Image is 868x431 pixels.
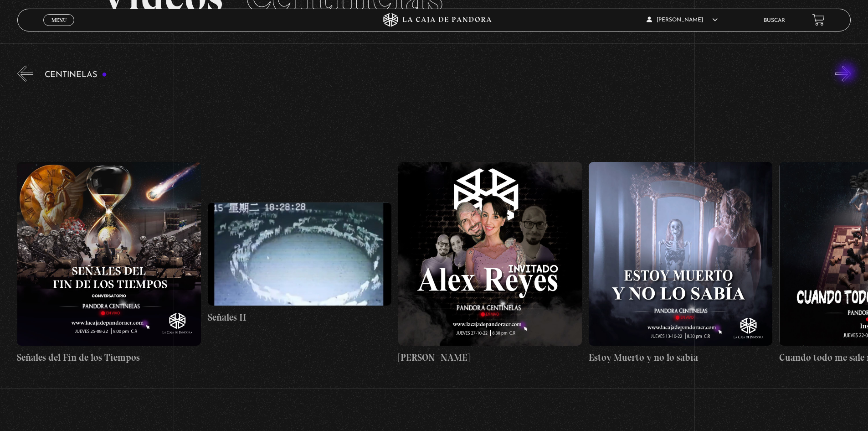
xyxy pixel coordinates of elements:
button: Next [835,66,851,82]
h4: [PERSON_NAME] [398,350,582,365]
span: Cerrar [48,25,70,31]
span: [PERSON_NAME] [647,17,718,23]
span: Menu [51,17,67,23]
a: View your shopping cart [812,14,825,26]
button: Previous [17,66,33,82]
a: Buscar [764,18,785,23]
h4: Señales II [208,310,391,325]
h4: Señales del Fin de los Tiempos [17,350,200,365]
h4: Estoy Muerto y no lo sabía [589,350,772,365]
h3: Centinelas [45,71,107,79]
